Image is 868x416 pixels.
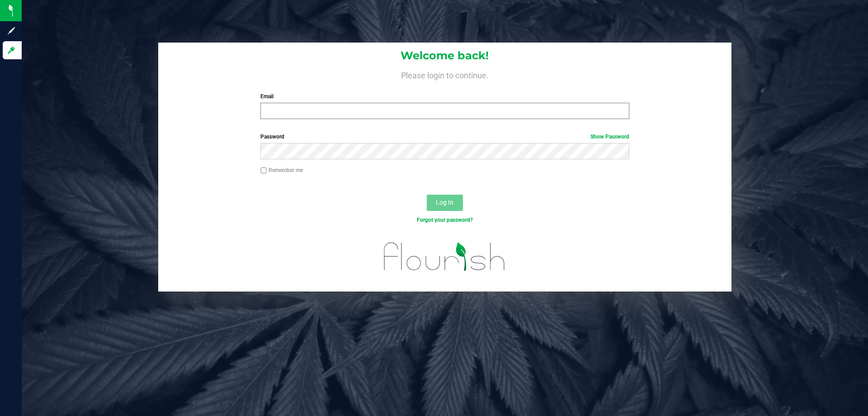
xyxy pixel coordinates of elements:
[260,92,629,100] label: Email
[373,234,516,280] img: flourish_logo.svg
[590,134,629,140] a: Show Password
[158,50,731,62] h1: Welcome back!
[417,217,473,223] a: Forgot your password?
[436,199,453,206] span: Log In
[7,46,16,55] inline-svg: Log in
[260,134,284,140] span: Password
[158,69,731,80] h4: Please login to continue.
[427,195,463,211] button: Log In
[260,166,303,174] label: Remember me
[7,26,16,35] inline-svg: Sign up
[260,167,267,174] input: Remember me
